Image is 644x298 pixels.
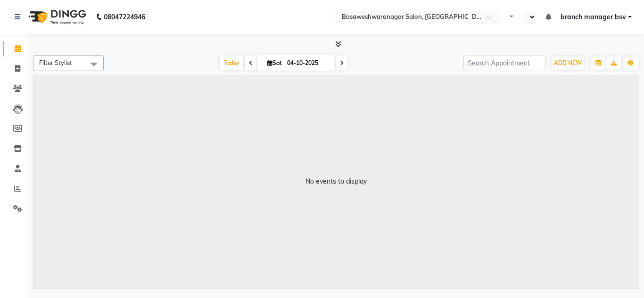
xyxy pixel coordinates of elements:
span: Filter Stylist [39,59,72,66]
button: ADD NEW [552,56,584,70]
span: Sat [265,59,284,66]
img: logo [24,4,89,30]
input: 2025-10-04 [284,56,331,70]
b: 08047224946 [104,4,145,30]
span: branch manager bsv [561,12,626,22]
span: ADD NEW [554,59,582,66]
span: Today [220,56,243,70]
div: No events to display [305,177,367,186]
input: Search Appointment [463,56,546,70]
